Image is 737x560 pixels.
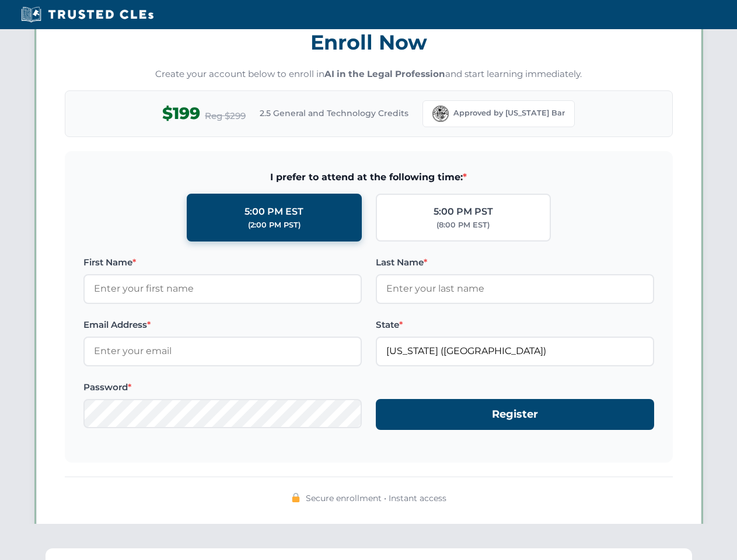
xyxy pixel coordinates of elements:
[376,337,654,366] input: Florida (FL)
[83,337,362,366] input: Enter your email
[65,24,673,61] h3: Enroll Now
[376,274,654,303] input: Enter your last name
[244,204,303,219] div: 5:00 PM EST
[306,492,446,505] span: Secure enrollment • Instant access
[18,6,157,23] img: Trusted CLEs
[162,100,200,127] span: $199
[376,399,654,430] button: Register
[260,107,408,120] span: 2.5 General and Technology Credits
[324,68,445,79] strong: AI in the Legal Profession
[248,219,301,231] div: (2:00 PM PST)
[83,380,362,394] label: Password
[376,256,654,269] label: Last Name
[83,170,654,185] span: I prefer to attend at the following time:
[453,107,565,119] span: Approved by [US_STATE] Bar
[205,109,246,123] span: Reg $299
[436,219,490,231] div: (8:00 PM EST)
[83,318,362,332] label: Email Address
[83,256,362,269] label: First Name
[65,68,673,81] p: Create your account below to enroll in and start learning immediately.
[376,318,654,332] label: State
[83,274,362,303] input: Enter your first name
[432,106,449,122] img: Florida Bar
[434,204,493,219] div: 5:00 PM PST
[291,493,301,502] img: 🔒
